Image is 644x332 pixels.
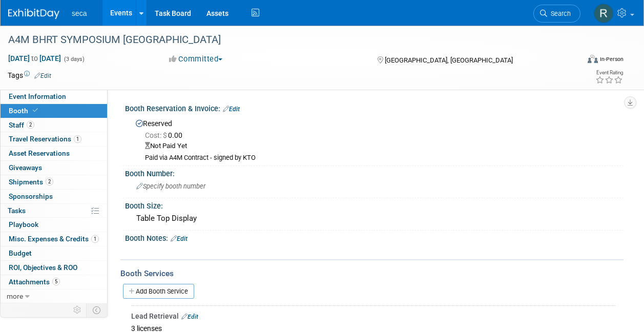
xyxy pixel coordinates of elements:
[145,154,616,162] div: Paid via A4M Contract - signed by KTO
[9,235,99,243] span: Misc. Expenses & Credits
[9,92,66,100] span: Event Information
[133,116,616,162] div: Reserved
[1,204,107,218] a: Tasks
[223,106,240,113] a: Edit
[46,178,53,185] span: 2
[171,235,188,242] a: Edit
[8,206,26,215] span: Tasks
[125,198,624,211] div: Booth Size:
[34,72,51,79] a: Edit
[1,118,107,132] a: Staff2
[69,303,87,317] td: Personalize Event Tab Strip
[1,289,107,303] a: more
[1,261,107,275] a: ROI, Objectives & ROO
[120,268,624,279] div: Booth Services
[9,178,53,186] span: Shipments
[27,121,34,129] span: 2
[595,70,623,75] div: Event Rating
[131,311,616,321] div: Lead Retrieval
[63,56,85,63] span: (3 days)
[385,56,513,64] span: [GEOGRAPHIC_DATA], [GEOGRAPHIC_DATA]
[588,55,598,63] img: Format-Inperson.png
[9,220,38,229] span: Playbook
[8,70,51,80] td: Tags
[594,4,613,23] img: Rachel Jordan
[125,101,624,114] div: Booth Reservation & Invoice:
[145,141,616,151] div: Not Paid Yet
[125,231,624,244] div: Booth Notes:
[9,163,42,172] span: Giveaways
[123,284,194,299] a: Add Booth Service
[30,54,39,63] span: to
[1,147,107,160] a: Asset Reservations
[9,149,70,157] span: Asset Reservations
[9,121,34,129] span: Staff
[165,54,226,65] button: Committed
[9,192,53,200] span: Sponsorships
[145,131,168,139] span: Cost: $
[9,135,81,143] span: Travel Reservations
[1,218,107,232] a: Playbook
[74,135,81,143] span: 1
[133,211,616,226] div: Table Top Display
[1,104,107,118] a: Booth
[9,278,60,286] span: Attachments
[1,132,107,146] a: Travel Reservations1
[599,55,624,63] div: In-Person
[534,53,624,69] div: Event Format
[9,263,77,272] span: ROI, Objectives & ROO
[5,31,571,49] div: A4M BHRT SYMPOSIUM [GEOGRAPHIC_DATA]
[1,246,107,260] a: Budget
[33,108,38,113] i: Booth reservation complete
[1,190,107,203] a: Sponsorships
[7,292,23,300] span: more
[8,9,59,19] img: ExhibitDay
[9,107,40,115] span: Booth
[8,54,61,63] span: [DATE] [DATE]
[1,161,107,175] a: Giveaways
[1,232,107,246] a: Misc. Expenses & Credits1
[125,166,624,179] div: Booth Number:
[9,249,32,257] span: Budget
[91,235,99,243] span: 1
[136,182,205,190] span: Specify booth number
[87,303,108,317] td: Toggle Event Tabs
[181,313,198,320] a: Edit
[72,9,87,17] span: seca
[1,90,107,103] a: Event Information
[52,278,60,285] span: 5
[547,10,571,17] span: Search
[1,275,107,289] a: Attachments5
[533,5,580,23] a: Search
[1,175,107,189] a: Shipments2
[145,131,186,139] span: 0.00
